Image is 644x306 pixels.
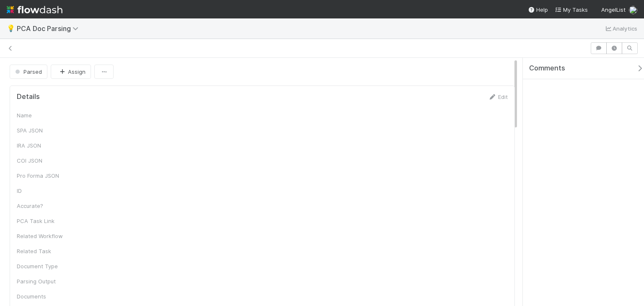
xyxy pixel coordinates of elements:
button: Parsed [10,65,47,79]
div: Accurate? [17,202,80,210]
div: Pro Forma JSON [17,171,80,180]
a: My Tasks [555,5,588,14]
div: ID [17,187,80,195]
div: Related Workflow [17,232,80,240]
img: logo-inverted-e16ddd16eac7371096b0.svg [7,3,62,17]
span: Comments [529,64,565,73]
span: PCA Doc Parsing [17,24,83,33]
img: avatar_d8fc9ee4-bd1b-4062-a2a8-84feb2d97839.png [629,6,637,14]
div: Help [528,5,548,14]
div: Documents [17,292,80,301]
button: Assign [51,65,91,79]
div: Name [17,111,80,119]
div: IRA JSON [17,141,80,150]
span: AngelList [601,6,626,13]
div: Parsing Output [17,277,80,285]
div: COI JSON [17,156,80,165]
div: Document Type [17,262,80,270]
h5: Details [17,93,40,101]
a: Analytics [604,23,637,34]
span: Parsed [13,68,42,75]
span: My Tasks [555,6,588,13]
div: Related Task [17,247,80,255]
span: 💡 [7,25,15,32]
div: PCA Task Link [17,217,80,225]
a: Edit [488,93,508,100]
div: SPA JSON [17,126,80,135]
